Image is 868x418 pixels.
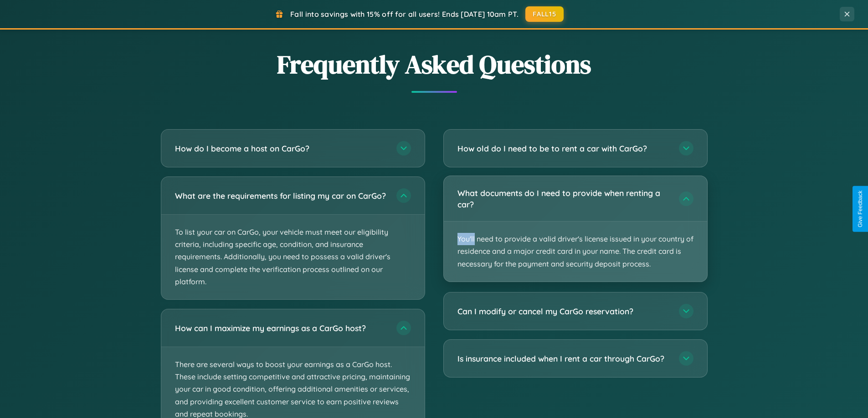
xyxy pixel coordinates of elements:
button: FALL15 [525,6,564,22]
h3: What documents do I need to provide when renting a car? [457,187,670,210]
h3: How old do I need to be to rent a car with CarGo? [457,143,670,154]
h3: Can I modify or cancel my CarGo reservation? [457,306,670,317]
h3: How do I become a host on CarGo? [175,143,387,154]
h3: Is insurance included when I rent a car through CarGo? [457,353,670,364]
div: Give Feedback [857,191,863,227]
span: Fall into savings with 15% off for all users! Ends [DATE] 10am PT. [290,10,519,19]
h2: Frequently Asked Questions [161,47,708,82]
p: To list your car on CarGo, your vehicle must meet our eligibility criteria, including specific ag... [161,215,425,299]
h3: What are the requirements for listing my car on CarGo? [175,190,387,201]
p: You'll need to provide a valid driver's license issued in your country of residence and a major c... [444,222,707,282]
h3: How can I maximize my earnings as a CarGo host? [175,322,387,334]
